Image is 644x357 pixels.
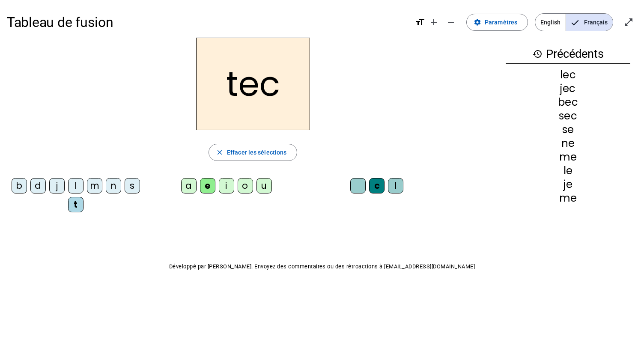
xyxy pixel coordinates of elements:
[49,178,65,193] div: j
[87,178,102,193] div: m
[506,166,630,176] div: le
[181,178,197,193] div: a
[506,179,630,190] div: je
[506,152,630,162] div: me
[196,38,310,130] h2: tec
[125,178,140,193] div: s
[429,17,439,27] mat-icon: add
[369,178,385,193] div: c
[506,193,630,203] div: me
[238,178,253,193] div: o
[415,17,425,27] mat-icon: format_size
[106,178,121,193] div: n
[227,147,286,158] span: Effacer les sélections
[623,17,634,27] mat-icon: open_in_full
[200,178,215,193] div: e
[216,149,224,156] mat-icon: close
[68,197,83,212] div: t
[7,9,408,36] h1: Tableau de fusion
[466,14,528,31] button: Paramètres
[7,262,637,272] p: Développé par [PERSON_NAME]. Envoyez des commentaires ou des rétroactions à [EMAIL_ADDRESS][DOMAI...
[535,13,613,31] mat-button-toggle-group: Language selection
[485,17,517,27] span: Paramètres
[506,138,630,149] div: ne
[30,178,46,193] div: d
[256,178,272,193] div: u
[506,83,630,94] div: jec
[442,14,459,31] button: Diminuer la taille de la police
[506,111,630,121] div: sec
[12,178,27,193] div: b
[532,49,543,59] mat-icon: history
[535,14,566,31] span: English
[68,178,83,193] div: l
[388,178,403,193] div: l
[506,125,630,135] div: se
[506,70,630,80] div: lec
[506,97,630,107] div: bec
[566,14,613,31] span: Français
[425,14,442,31] button: Augmenter la taille de la police
[620,14,637,31] button: Entrer en plein écran
[219,178,234,193] div: i
[209,144,297,161] button: Effacer les sélections
[446,17,456,27] mat-icon: remove
[506,45,630,64] h3: Précédents
[474,18,481,26] mat-icon: settings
